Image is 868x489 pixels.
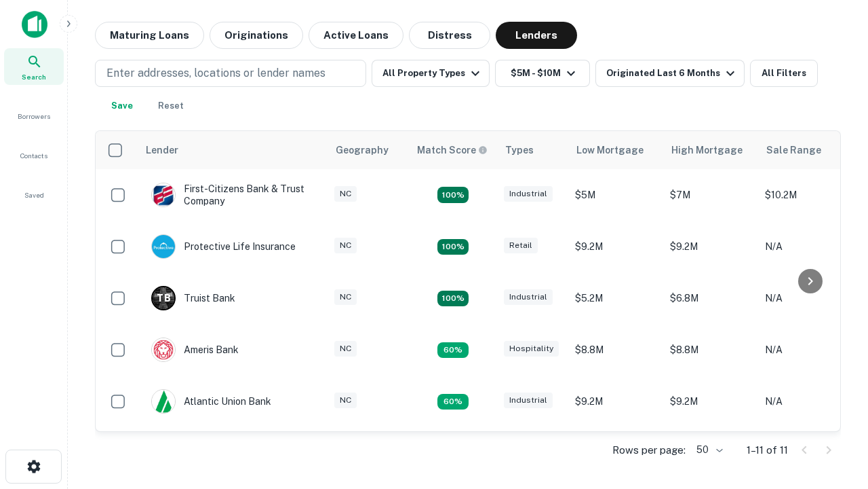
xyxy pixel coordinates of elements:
div: Originated Last 6 Months [606,65,738,81]
div: Industrial [504,393,553,408]
div: Truist Bank [151,286,235,310]
td: $6.3M [663,427,758,479]
h6: Match Score [417,143,485,158]
button: Reset [149,92,193,120]
p: T B [157,291,170,306]
div: Retail [504,238,538,253]
span: Saved [24,189,44,200]
div: Ameris Bank [151,338,239,362]
td: $9.2M [568,221,663,272]
div: Industrial [504,186,553,202]
div: 50 [691,440,725,460]
iframe: Chat Widget [800,337,868,402]
button: Lenders [496,22,577,49]
div: Low Mortgage [576,142,644,158]
td: $6.3M [568,427,663,479]
td: $5M [568,169,663,221]
div: Protective Life Insurance [151,234,296,259]
button: $5M - $10M [495,60,590,87]
td: $9.2M [663,376,758,427]
div: Sale Range [766,142,821,158]
button: Originations [210,22,303,49]
div: NC [334,186,357,202]
td: $8.8M [663,324,758,376]
button: All Property Types [372,60,490,87]
td: $9.2M [663,221,758,272]
button: Originated Last 6 Months [595,60,745,87]
div: Matching Properties: 2, hasApolloMatch: undefined [437,187,469,203]
div: Matching Properties: 1, hasApolloMatch: undefined [437,342,469,359]
div: Matching Properties: 3, hasApolloMatch: undefined [437,291,469,307]
td: $9.2M [568,376,663,427]
button: Maturing Loans [95,22,204,49]
div: Industrial [504,289,553,305]
a: Contacts [4,127,64,164]
span: Borrowers [18,111,50,122]
button: All Filters [750,60,818,87]
div: NC [334,393,357,408]
a: Search [4,48,64,85]
td: $6.8M [663,272,758,324]
th: Lender [138,131,328,169]
div: High Mortgage [671,142,743,158]
th: Capitalize uses an advanced AI algorithm to match your search with the best lender. The match sco... [409,131,497,169]
p: Enter addresses, locations or lender names [106,65,325,81]
td: $5.2M [568,272,663,324]
th: Low Mortgage [568,131,663,169]
div: Geography [336,142,389,158]
td: $8.8M [568,324,663,376]
button: Save your search to get updates of matches that match your search criteria. [100,92,144,120]
button: Enter addresses, locations or lender names [95,60,366,87]
p: 1–11 of 11 [747,442,788,458]
img: picture [152,338,175,361]
div: First-citizens Bank & Trust Company [151,183,314,207]
span: Contacts [20,150,47,161]
div: Atlantic Union Bank [151,389,271,414]
img: capitalize-icon.png [22,11,47,38]
th: Geography [328,131,409,169]
div: NC [334,289,357,305]
div: Hospitality [504,341,559,357]
th: High Mortgage [663,131,758,169]
div: NC [334,238,357,253]
th: Types [497,131,568,169]
div: Types [505,142,534,158]
div: Matching Properties: 2, hasApolloMatch: undefined [437,239,469,255]
a: Borrowers [4,88,64,124]
div: Lender [146,142,178,158]
div: Capitalize uses an advanced AI algorithm to match your search with the best lender. The match sco... [417,143,488,158]
div: Matching Properties: 1, hasApolloMatch: undefined [437,394,469,410]
p: Rows per page: [612,442,686,458]
span: Search [22,71,46,82]
td: $7M [663,169,758,221]
button: Active Loans [309,22,403,49]
a: Saved [4,166,64,203]
div: NC [334,341,357,357]
img: picture [152,235,175,258]
button: Distress [409,22,490,49]
img: picture [152,390,175,413]
img: picture [152,183,175,206]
